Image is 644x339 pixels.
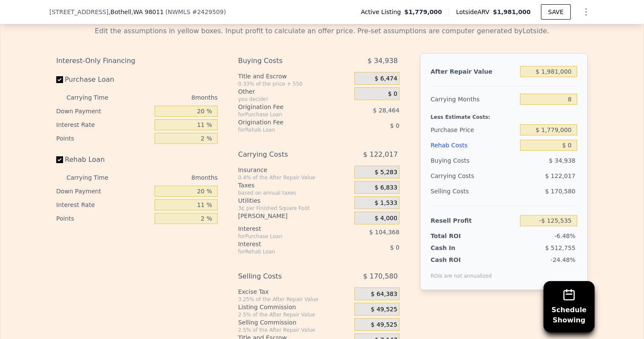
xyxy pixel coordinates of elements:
[363,147,397,162] span: $ 122,017
[56,198,151,212] div: Interest Rate
[66,171,122,184] div: Carrying Time
[109,8,164,16] span: , Bothell
[56,72,151,87] label: Purchase Loan
[56,156,63,163] input: Rehab Loan
[56,76,63,83] input: Purchase Loan
[374,75,397,83] span: $ 6,474
[168,9,190,15] span: NWMLS
[368,53,398,69] span: $ 34,938
[431,122,517,138] div: Purchase Price
[238,205,351,212] div: 3¢ per Finished Square Foot
[374,184,397,192] span: $ 6,833
[431,138,517,153] div: Rehab Costs
[125,91,218,104] div: 8 months
[431,264,492,279] div: ROIs are not annualized
[431,107,577,122] div: Less Estimate Costs:
[49,8,109,16] span: [STREET_ADDRESS]
[545,244,575,251] span: $ 512,755
[238,87,351,96] div: Other
[371,306,397,313] span: $ 49,525
[56,118,151,132] div: Interest Rate
[431,168,484,184] div: Carrying Costs
[238,233,333,240] div: for Purchase Loan
[238,72,351,80] div: Title and Escrow
[56,132,151,145] div: Points
[238,80,351,87] div: 0.33% of the price + 550
[431,184,517,199] div: Selling Costs
[390,122,400,129] span: $ 0
[66,91,122,104] div: Carrying Time
[431,232,484,240] div: Total ROI
[238,53,333,69] div: Buying Costs
[431,244,484,252] div: Cash In
[238,190,351,196] div: based on annual taxes
[56,212,151,225] div: Points
[238,311,351,318] div: 2.5% of the After Repair Value
[238,327,351,333] div: 2.5% of the After Repair Value
[371,321,397,329] span: $ 49,525
[361,8,404,16] span: Active Listing
[390,244,400,251] span: $ 0
[238,118,333,126] div: Origination Fee
[238,196,351,205] div: Utilities
[125,171,218,184] div: 8 months
[363,269,397,284] span: $ 170,580
[238,212,351,220] div: [PERSON_NAME]
[493,9,531,15] span: $1,981,000
[238,248,333,255] div: for Rehab Loan
[551,256,575,263] span: -24.48%
[541,4,571,20] button: SAVE
[238,224,333,233] div: Interest
[238,174,351,181] div: 0.4% of the After Repair Value
[431,153,517,168] div: Buying Costs
[369,229,400,236] span: $ 104,368
[238,318,351,327] div: Selling Commission
[374,215,397,222] span: $ 4,000
[238,96,351,103] div: you decide!
[431,213,517,228] div: Resell Profit
[545,172,575,179] span: $ 122,017
[374,169,397,176] span: $ 5,283
[371,290,397,298] span: $ 64,383
[238,240,333,248] div: Interest
[238,287,351,296] div: Excise Tax
[56,53,218,69] div: Interest-Only Financing
[56,184,151,198] div: Down Payment
[543,281,595,332] button: ScheduleShowing
[238,126,333,133] div: for Rehab Loan
[192,9,224,15] span: # 2429509
[238,181,351,190] div: Taxes
[549,157,575,164] span: $ 34,938
[238,296,351,303] div: 3.25% of the After Repair Value
[131,9,164,15] span: , WA 98011
[238,166,351,174] div: Insurance
[554,233,575,239] span: -6.48%
[545,188,575,195] span: $ 170,580
[431,92,517,107] div: Carrying Months
[238,303,351,311] div: Listing Commission
[374,199,397,207] span: $ 1,533
[456,8,493,16] span: Lotside ARV
[238,111,333,118] div: for Purchase Loan
[238,103,333,111] div: Origination Fee
[388,90,397,98] span: $ 0
[578,3,595,20] button: Show Options
[165,8,226,16] div: ( )
[431,256,492,264] div: Cash ROI
[373,107,400,114] span: $ 28,464
[238,147,333,162] div: Carrying Costs
[56,104,151,118] div: Down Payment
[431,64,517,79] div: After Repair Value
[56,152,151,167] label: Rehab Loan
[56,26,588,36] div: Edit the assumptions in yellow boxes. Input profit to calculate an offer price. Pre-set assumptio...
[238,269,333,284] div: Selling Costs
[404,8,442,16] span: $1,779,000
